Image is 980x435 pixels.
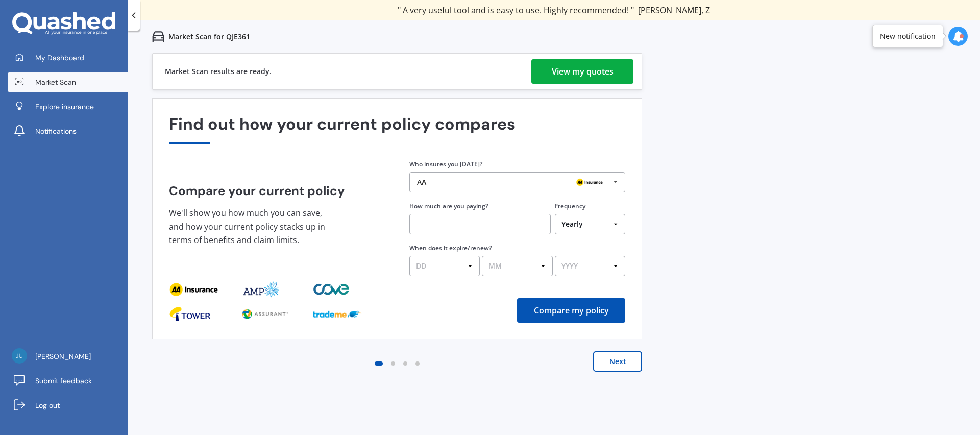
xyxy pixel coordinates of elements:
label: Who insures you [DATE]? [409,160,482,168]
img: provider_logo_0 [169,281,218,298]
img: 53d6ad982398b32f9120504dddec73d6 [12,348,27,364]
img: AA.webp [573,176,606,188]
a: Explore insurance [8,96,128,117]
button: Next [593,351,642,372]
a: Market Scan [8,72,128,92]
span: My Dashboard [35,53,84,63]
div: Find out how your current policy compares [169,115,625,144]
img: provider_logo_0 [169,306,211,322]
span: Notifications [35,126,77,136]
a: Log out [8,395,128,416]
img: car.f15378c7a67c060ca3f3.svg [152,31,164,43]
p: We'll show you how much you can save, and how your current policy stacks up in terms of benefits ... [169,206,332,247]
p: Market Scan for QJE361 [168,32,250,42]
a: Submit feedback [8,371,128,391]
div: AA [417,179,426,186]
a: Notifications [8,121,128,141]
span: Market Scan [35,77,76,87]
img: provider_logo_1 [241,306,290,322]
button: Compare my policy [517,298,625,323]
div: View my quotes [552,59,614,84]
img: provider_logo_2 [313,306,362,322]
div: New notification [880,31,936,41]
span: Submit feedback [35,376,92,386]
a: My Dashboard [8,47,128,68]
h4: Compare your current policy [169,184,385,198]
img: provider_logo_2 [313,281,352,298]
a: [PERSON_NAME] [8,346,128,367]
label: How much are you paying? [409,202,488,210]
div: Market Scan results are ready. [165,54,272,89]
a: View my quotes [531,59,633,84]
span: [PERSON_NAME] [35,351,91,361]
span: Log out [35,400,60,410]
img: provider_logo_1 [241,281,280,298]
label: Frequency [555,202,585,210]
label: When does it expire/renew? [409,244,492,252]
span: Explore insurance [35,102,94,112]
